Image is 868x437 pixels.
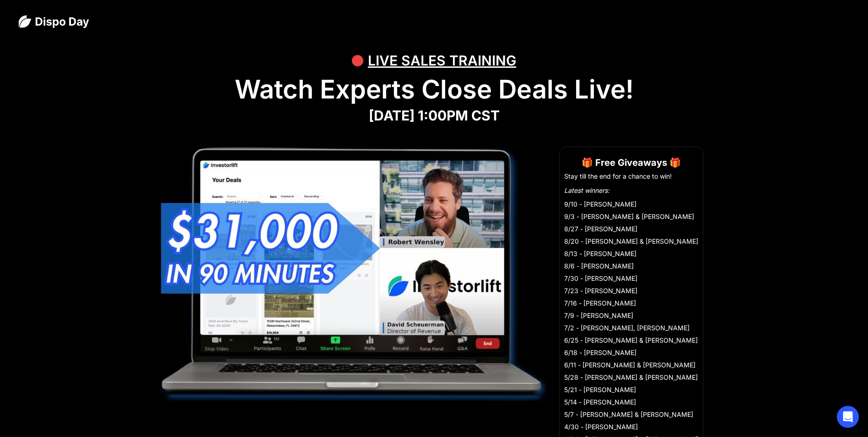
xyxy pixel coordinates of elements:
[837,406,859,428] div: Open Intercom Messenger
[564,172,698,181] li: Stay till the end for a chance to win!
[368,47,516,74] div: LIVE SALES TRAINING
[18,74,850,105] h1: Watch Experts Close Deals Live!
[369,107,500,124] strong: [DATE] 1:00PM CST
[564,186,609,194] em: Latest winners:
[582,157,681,168] strong: 🎁 Free Giveaways 🎁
